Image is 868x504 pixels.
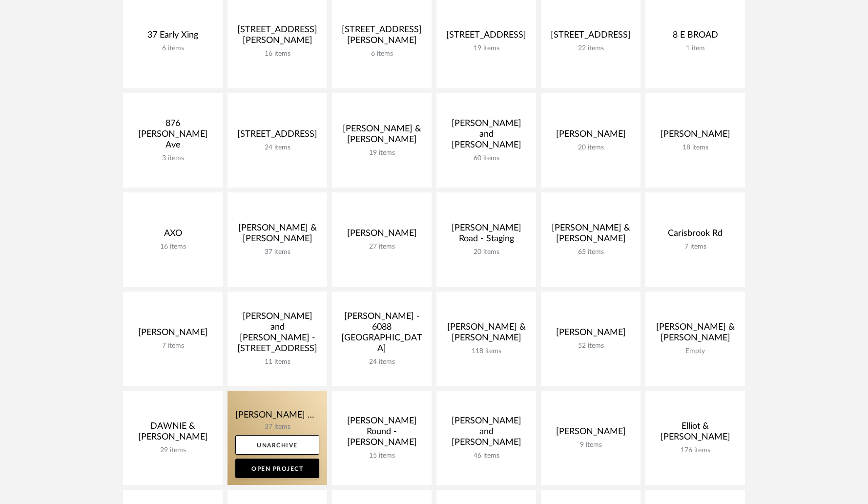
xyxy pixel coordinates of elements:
div: [PERSON_NAME] - 6088 [GEOGRAPHIC_DATA] [340,311,424,358]
div: 29 items [131,446,215,455]
div: 19 items [340,149,424,157]
div: 19 items [444,44,528,53]
div: [STREET_ADDRESS] [235,129,319,144]
div: 18 items [653,144,737,152]
div: 7 items [131,342,215,350]
div: 20 items [444,248,528,256]
div: [STREET_ADDRESS][PERSON_NAME] [235,24,319,50]
div: 37 Early Xing [131,30,215,44]
div: 1 item [653,44,737,53]
div: [PERSON_NAME] & [PERSON_NAME] [235,223,319,248]
div: 60 items [444,154,528,163]
div: [STREET_ADDRESS] [444,30,528,44]
div: 176 items [653,446,737,455]
div: [PERSON_NAME] [549,129,633,144]
div: 3 items [131,154,215,163]
div: [PERSON_NAME] [549,426,633,441]
div: [STREET_ADDRESS][PERSON_NAME] [340,24,424,50]
div: 52 items [549,342,633,350]
div: [PERSON_NAME] [340,228,424,243]
div: [PERSON_NAME] [549,327,633,342]
div: 22 items [549,44,633,53]
div: 37 items [235,248,319,256]
div: 9 items [549,441,633,449]
div: [PERSON_NAME] Road - Staging [444,223,528,248]
div: 24 items [235,144,319,152]
div: [PERSON_NAME] and [PERSON_NAME] [444,416,528,452]
div: 6 items [340,50,424,58]
div: [PERSON_NAME] Round - [PERSON_NAME] [340,416,424,452]
div: [STREET_ADDRESS] [549,30,633,44]
div: Empty [653,347,737,356]
div: 65 items [549,248,633,256]
div: 118 items [444,347,528,356]
div: 46 items [444,452,528,460]
div: [PERSON_NAME] and [PERSON_NAME] - [STREET_ADDRESS] [235,311,319,358]
div: [PERSON_NAME] [653,129,737,144]
div: [PERSON_NAME] [131,327,215,342]
div: 11 items [235,358,319,366]
div: [PERSON_NAME] & [PERSON_NAME] [444,322,528,347]
div: AXO [131,228,215,243]
div: 8 E BROAD [653,30,737,44]
div: [PERSON_NAME] & [PERSON_NAME] [653,322,737,347]
div: [PERSON_NAME] & [PERSON_NAME] [549,223,633,248]
div: 16 items [131,243,215,251]
div: Carisbrook Rd [653,228,737,243]
div: 20 items [549,144,633,152]
div: DAWNIE & [PERSON_NAME] [131,421,215,446]
div: 24 items [340,358,424,366]
div: [PERSON_NAME] and [PERSON_NAME] [444,118,528,154]
div: [PERSON_NAME] & [PERSON_NAME] [340,124,424,149]
div: 15 items [340,452,424,460]
a: Open Project [235,459,319,478]
div: 16 items [235,50,319,58]
div: Elliot & [PERSON_NAME] [653,421,737,446]
div: 876 [PERSON_NAME] Ave [131,118,215,154]
a: Unarchive [235,435,319,455]
div: 6 items [131,44,215,53]
div: 7 items [653,243,737,251]
div: 27 items [340,243,424,251]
